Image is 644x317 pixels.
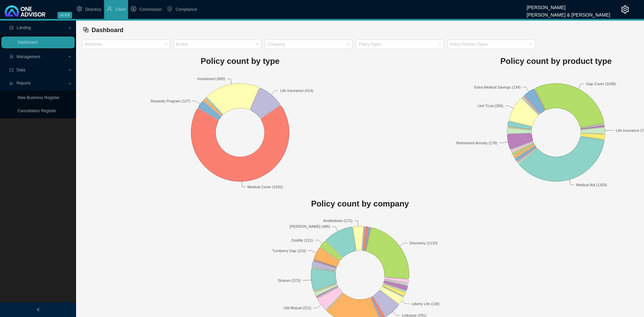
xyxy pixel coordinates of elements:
[175,7,197,12] span: Compliance
[115,7,126,12] span: Client
[412,302,440,306] text: Liberty Life (130)
[17,68,25,72] span: Data
[290,225,330,229] text: [PERSON_NAME] (486)
[18,40,38,45] a: Dashboard
[77,6,82,11] span: setting
[576,183,607,187] text: Medical Aid (1303)
[474,85,521,89] text: Extra Medical Savings (134)
[272,249,306,253] text: Turnberry Gap (210)
[456,141,497,145] text: Retirement Annuity (178)
[247,185,283,189] text: Medical Cover (3182)
[92,27,123,33] span: Dashboard
[82,197,638,211] h1: Policy count by company
[478,104,503,108] text: Unit Trust (306)
[36,308,40,312] span: left
[586,82,616,86] text: Gap Cover (1039)
[527,2,610,9] div: [PERSON_NAME]
[139,7,162,12] span: Commission
[151,99,190,103] text: Rewards Program (127)
[527,9,610,17] div: [PERSON_NAME] & [PERSON_NAME]
[167,6,172,11] span: safety
[5,5,45,17] img: 2df55531c6924b55f21c4cf5d4484680-logo-light.svg
[9,81,14,85] span: line-chart
[9,68,14,72] span: import
[18,108,56,113] a: Cancellation Register
[291,238,313,242] text: Zestlife (131)
[9,55,14,59] span: user
[284,306,311,310] text: Old Mutual (221)
[17,81,31,86] span: Reports
[18,95,59,100] a: New Business Register
[621,5,629,14] span: setting
[85,7,101,12] span: Directory
[131,6,136,11] span: dollar
[17,54,40,59] span: Management
[278,278,301,283] text: Stratum (373)
[280,89,313,93] text: Life Insurance (414)
[197,77,225,81] text: Investment (865)
[17,25,31,30] span: Landing
[83,27,89,33] span: block
[323,219,352,223] text: Ambledown (171)
[57,12,72,19] span: v1.9.9
[107,6,112,11] span: user
[409,241,437,245] text: Discovery (1110)
[9,26,14,30] span: profile
[82,54,398,68] h1: Policy count by type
